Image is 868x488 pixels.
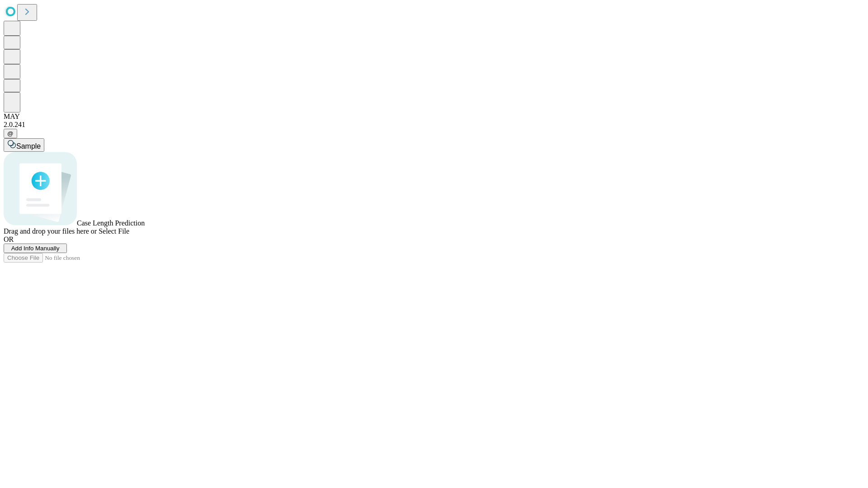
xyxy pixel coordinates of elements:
span: @ [7,130,14,137]
span: OR [4,235,14,243]
button: Sample [4,138,44,152]
div: 2.0.241 [4,121,864,129]
span: Case Length Prediction [77,219,145,227]
button: Add Info Manually [4,244,67,253]
span: Add Info Manually [11,245,60,252]
button: @ [4,129,17,138]
span: Sample [16,142,41,150]
div: MAY [4,113,864,121]
span: Select File [99,227,129,235]
span: Drag and drop your files here or [4,227,97,235]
